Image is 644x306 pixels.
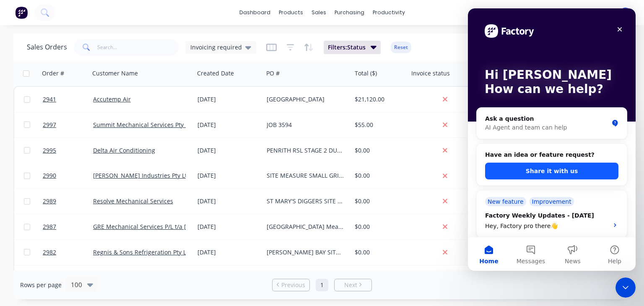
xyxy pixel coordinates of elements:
[316,279,328,291] a: Page 1 is your current page
[330,6,369,19] div: purchasing
[43,163,93,188] a: 2990
[197,248,260,257] div: [DATE]
[43,248,56,257] span: 2982
[43,197,56,205] span: 2989
[615,277,636,298] iframe: Intercom live chat
[197,197,260,205] div: [DATE]
[27,43,67,51] h1: Sales Orders
[43,240,93,265] a: 2982
[43,265,93,290] a: 2981
[269,279,375,291] ul: Pagination
[307,6,330,19] div: sales
[197,69,234,78] div: Created Date
[355,121,402,129] div: $55.00
[43,189,93,214] a: 2989
[391,41,411,53] button: Reset
[15,6,28,19] img: Factory
[190,43,242,52] span: Invoicing required
[546,6,578,19] div: settings
[355,95,402,104] div: $21,120.00
[267,95,344,104] div: [GEOGRAPHIC_DATA]
[355,171,402,180] div: $0.00
[93,171,191,179] a: [PERSON_NAME] Industries Pty Ltd
[273,281,309,289] a: Previous page
[355,197,402,205] div: $0.00
[93,223,286,231] a: GRE Mechanical Services P/L t/a [PERSON_NAME] & [PERSON_NAME]
[335,281,371,289] a: Next page
[355,248,402,257] div: $0.00
[344,281,357,289] span: Next
[43,112,93,137] a: 2997
[43,121,56,129] span: 2997
[468,8,636,271] iframe: Intercom live chat
[93,95,131,103] a: Accutemp Air
[355,69,377,78] div: Total ($)
[267,171,344,180] div: SITE MEASURE SMALL GRILL BOX
[355,146,402,155] div: $0.00
[43,87,93,112] a: 2941
[20,281,62,289] span: Rows per page
[267,248,344,257] div: [PERSON_NAME] BAY SITE MEASURES
[92,69,138,78] div: Customer Name
[97,39,179,56] input: Search...
[43,146,56,155] span: 2995
[324,41,381,54] button: Filters:Status
[43,223,56,231] span: 2987
[328,43,366,52] span: Filters: Status
[197,171,260,180] div: [DATE]
[235,6,275,19] a: dashboard
[93,146,155,154] a: Delta Air Conditioning
[43,95,56,104] span: 2941
[197,121,260,129] div: [DATE]
[93,248,192,256] a: Regnis & Sons Refrigeration Pty Ltd
[93,197,173,205] a: Resolve Mechanical Services
[197,223,260,231] div: [DATE]
[197,95,260,104] div: [DATE]
[355,223,402,231] div: $0.00
[369,6,409,19] div: productivity
[411,69,450,78] div: Invoice status
[266,69,280,78] div: PO #
[267,146,344,155] div: PENRITH RSL STAGE 2 DUCT CAPS
[43,171,56,180] span: 2990
[93,121,194,129] a: Summit Mechanical Services Pty Ltd
[267,223,344,231] div: [GEOGRAPHIC_DATA] Measures
[43,214,93,239] a: 2987
[267,121,344,129] div: JOB 3594
[275,6,307,19] div: products
[267,197,344,205] div: ST MARY'S DIGGERS SITE MEASURES
[197,146,260,155] div: [DATE]
[43,138,93,163] a: 2995
[42,69,64,78] div: Order #
[281,281,305,289] span: Previous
